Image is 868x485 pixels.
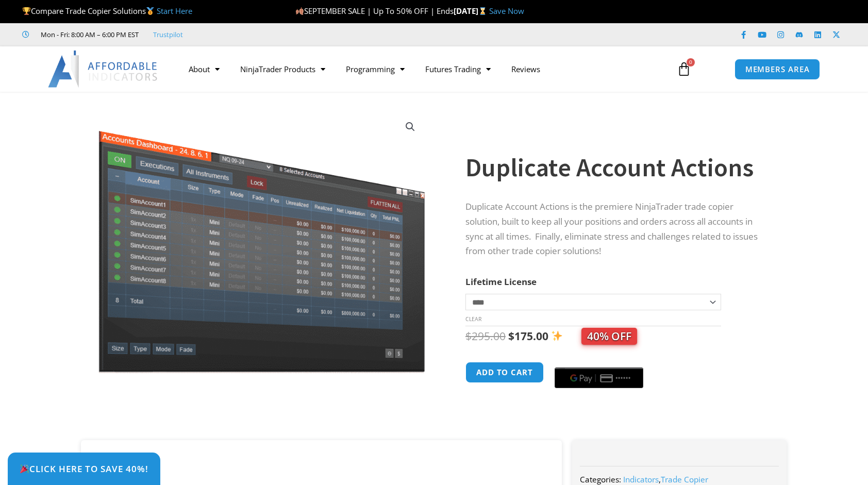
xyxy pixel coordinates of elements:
[465,329,506,343] bdi: 295.00
[501,57,550,81] a: Reviews
[8,453,160,485] a: 🎉Click Here to save 40%!
[479,7,487,15] img: ⌛
[615,375,631,382] text: ••••••
[230,57,336,81] a: NinjaTrader Products
[336,57,415,81] a: Programming
[20,464,29,473] img: 🎉
[146,7,154,15] img: 🥇
[465,329,472,343] span: $
[48,51,159,88] img: LogoAI | Affordable Indicators – NinjaTrader
[157,6,192,16] a: Start Here
[661,54,707,84] a: 0
[96,110,427,373] img: Screenshot 2024-08-26 15414455555
[38,28,139,41] span: Mon - Fri: 8:00 AM – 6:00 PM EST
[401,118,420,136] a: View full-screen image gallery
[178,57,665,81] nav: Menu
[153,28,183,41] a: Trustpilot
[465,199,766,259] p: Duplicate Account Actions is the premiere NinjaTrader trade copier solution, built to keep all yo...
[508,329,514,343] span: $
[581,328,637,345] span: 40% OFF
[295,6,454,16] span: SEPTEMBER SALE | Up To 50% OFF | Ends
[22,6,192,16] span: Compare Trade Copier Solutions
[735,59,821,80] a: MEMBERS AREA
[465,276,537,288] label: Lifetime License
[465,315,481,323] a: Clear options
[465,362,544,383] button: Add to cart
[178,57,230,81] a: About
[687,58,695,66] span: 0
[465,149,766,186] h1: Duplicate Account Actions
[20,464,148,473] span: Click Here to save 40%!
[552,330,562,341] img: ✨
[454,6,489,16] strong: [DATE]
[489,6,524,16] a: Save Now
[553,360,645,361] iframe: Secure payment input frame
[508,329,548,343] bdi: 175.00
[23,7,30,15] img: 🏆
[415,57,501,81] a: Futures Trading
[555,367,643,388] button: Buy with GPay
[745,65,810,73] span: MEMBERS AREA
[296,7,304,15] img: 🍂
